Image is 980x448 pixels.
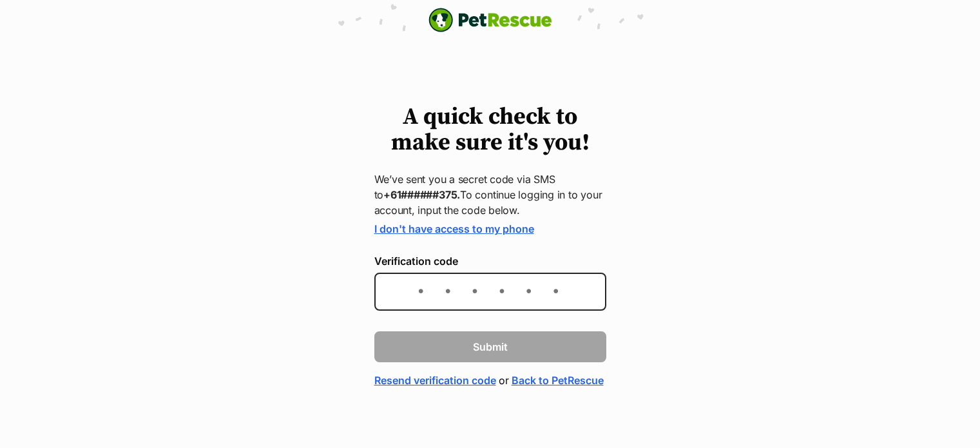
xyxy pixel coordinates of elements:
[512,373,604,388] a: Back to PetRescue
[374,171,606,218] p: We’ve sent you a secret code via SMS to To continue logging in to your account, input the code be...
[473,339,508,355] span: Submit
[374,331,606,362] button: Submit
[428,8,552,32] a: PetRescue
[499,373,509,388] span: or
[428,8,552,32] img: logo-e224e6f780fb5917bec1dbf3a21bbac754714ae5b6737aabdf751b685950b380.svg
[374,104,606,156] h1: A quick check to make sure it's you!
[374,255,606,267] label: Verification code
[374,222,534,235] a: I don't have access to my phone
[383,188,460,201] strong: +61######375.
[374,273,606,311] input: Enter the 6-digit verification code sent to your device
[374,373,496,388] a: Resend verification code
